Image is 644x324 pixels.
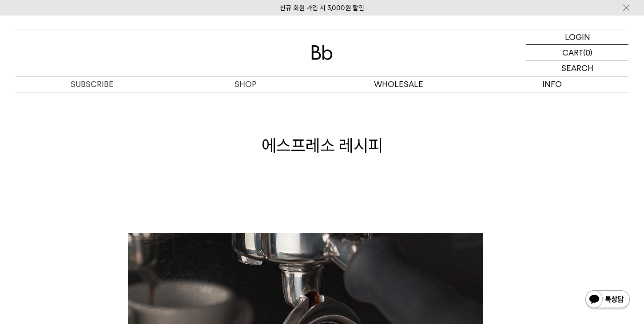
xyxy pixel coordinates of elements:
[565,29,590,44] p: LOGIN
[526,29,628,45] a: LOGIN
[311,45,333,60] img: 로고
[562,45,583,60] p: CART
[475,76,628,92] p: INFO
[280,4,364,12] a: 신규 회원 가입 시 3,000원 할인
[584,289,631,311] img: 카카오톡 채널 1:1 채팅 버튼
[169,76,322,92] a: SHOP
[583,45,592,60] p: (0)
[526,45,628,60] a: CART (0)
[16,76,169,92] a: SUBSCRIBE
[16,134,628,157] h1: 에스프레소 레시피
[322,76,475,92] p: WHOLESALE
[561,60,593,76] p: SEARCH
